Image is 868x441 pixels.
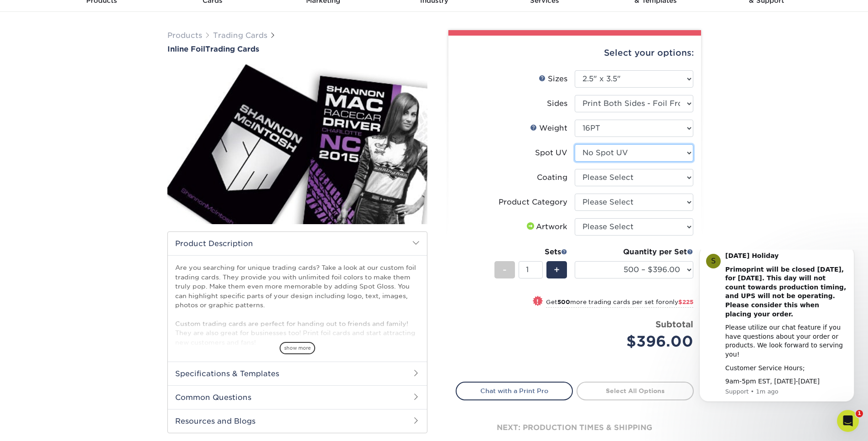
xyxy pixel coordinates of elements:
div: Customer Service Hours; [40,114,162,123]
img: Inline Foil 01 [167,54,427,234]
div: Message content [40,2,162,136]
iframe: Intercom notifications message [686,250,868,416]
a: Trading Cards [213,31,267,40]
h2: Resources and Blogs [168,409,427,433]
div: Product Category [499,197,567,208]
span: show more [280,342,315,354]
b: [DATE] Holiday [40,2,93,10]
iframe: Google Customer Reviews [2,413,78,438]
div: Select your options: [456,36,694,70]
span: $225 [678,299,693,305]
span: 1 [856,410,863,417]
p: Message from Support, sent 1m ago [40,138,162,146]
div: $396.00 [582,331,693,352]
a: Chat with a Print Pro [456,382,573,400]
p: Are you searching for unique trading cards? Take a look at our custom foil trading cards. They pr... [175,263,420,347]
div: Sets [494,247,567,257]
div: Sides [547,98,567,109]
a: Products [167,31,202,40]
span: - [503,263,507,277]
div: Spot UV [535,147,567,158]
div: Quantity per Set [575,247,693,257]
small: Get more trading cards per set for [546,299,693,308]
a: Inline FoilTrading Cards [167,45,427,53]
strong: Subtotal [655,319,693,329]
span: ! [536,297,539,306]
div: Profile image for Support [21,4,35,19]
div: Coating [537,172,567,183]
a: Select All Options [577,382,694,400]
div: Sizes [539,73,567,84]
span: + [554,263,560,277]
b: Primoprint will be closed [DATE], for [DATE]. This day will not count towards production timing, ... [40,16,161,68]
h2: Common Questions [168,385,427,409]
div: Weight [530,123,567,134]
h2: Specifications & Templates [168,362,427,385]
div: Please utilize our chat feature if you have questions about your order or products. We look forwa... [40,73,162,109]
div: 9am-5pm EST, [DATE]-[DATE] [40,127,162,136]
span: Inline Foil [167,45,205,53]
div: Artwork [525,221,567,232]
h2: Product Description [168,232,427,255]
iframe: Intercom live chat [837,410,859,432]
h1: Trading Cards [167,45,427,53]
span: only [665,299,693,305]
strong: 500 [557,299,570,305]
